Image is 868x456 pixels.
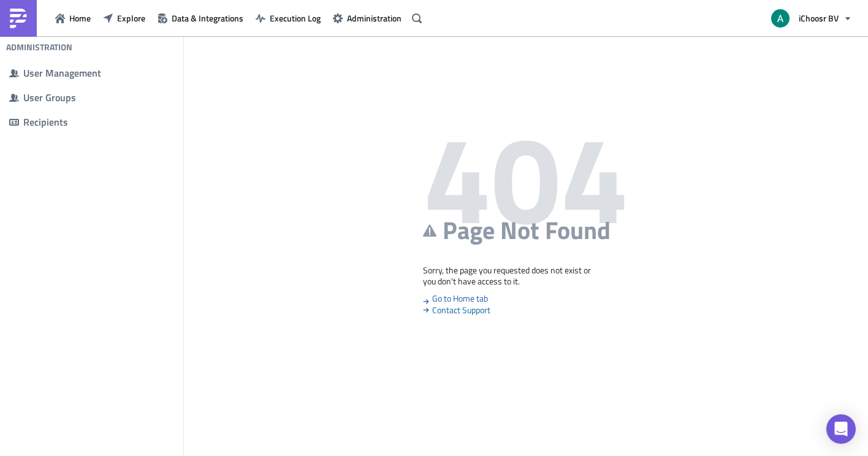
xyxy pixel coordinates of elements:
span: Data & Integrations [172,12,243,25]
span: Contact Support [423,305,629,316]
button: Data & Integrations [151,9,249,28]
div: User Management [23,67,174,79]
h2: Page Not Found [423,215,629,246]
span: Administration [347,12,402,25]
span: Home [69,12,91,25]
h4: Administration [6,42,72,53]
button: Administration [327,9,408,28]
img: PushMetrics [9,9,28,28]
div: Recipients [23,116,174,128]
span: iChoosr BV [799,12,839,25]
button: Execution Log [249,9,327,28]
button: Explore [97,9,151,28]
span: Explore [117,12,145,25]
div: Open Intercom Messenger [826,414,856,444]
img: Avatar [770,8,791,29]
p: Sorry, the page you requested does not exist or you don't have access to it. [423,265,629,287]
span: Execution Log [270,12,321,25]
button: Home [49,9,97,28]
button: iChoosr BV [764,5,859,32]
h1: 404 [423,141,629,215]
div: User Groups [23,91,174,104]
a: Go to Home tab [423,292,488,305]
